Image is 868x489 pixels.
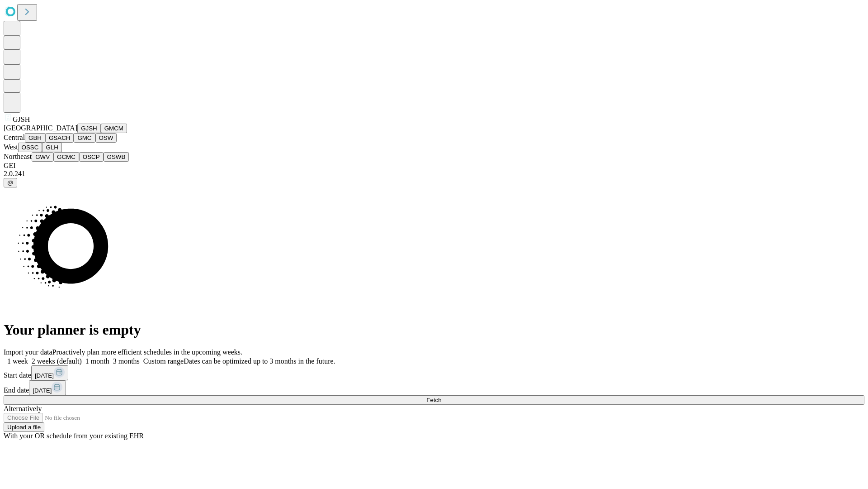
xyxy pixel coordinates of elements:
[7,179,14,186] span: @
[18,143,42,152] button: OSSC
[13,115,30,123] span: GJSH
[426,397,441,403] span: Fetch
[33,387,52,394] span: [DATE]
[45,133,74,143] button: GSACH
[7,357,28,365] span: 1 week
[95,133,117,143] button: OSW
[4,422,44,432] button: Upload a file
[4,348,52,356] span: Import your data
[101,124,127,133] button: GMCM
[4,380,864,395] div: End date
[52,348,242,356] span: Proactively plan more efficient schedules in the upcoming weeks.
[4,395,864,405] button: Fetch
[77,124,101,133] button: GJSH
[32,152,53,162] button: GWV
[184,357,335,365] span: Dates can be optimized up to 3 months in the future.
[31,365,68,380] button: [DATE]
[35,372,54,379] span: [DATE]
[85,357,109,365] span: 1 month
[4,321,864,338] h1: Your planner is empty
[4,134,25,141] span: Central
[4,170,864,178] div: 2.0.241
[74,133,95,143] button: GMC
[143,357,184,365] span: Custom range
[113,357,140,365] span: 3 months
[32,357,82,365] span: 2 weeks (default)
[4,153,32,160] span: Northeast
[79,152,104,162] button: OSCP
[104,152,129,162] button: GSWB
[42,143,61,152] button: GLH
[4,432,144,440] span: With your OR schedule from your existing EHR
[53,152,79,162] button: GCMC
[29,380,66,395] button: [DATE]
[4,143,18,151] span: West
[4,178,17,187] button: @
[4,405,42,412] span: Alternatively
[4,124,77,132] span: [GEOGRAPHIC_DATA]
[4,162,864,170] div: GEI
[25,133,45,143] button: GBH
[4,365,864,380] div: Start date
